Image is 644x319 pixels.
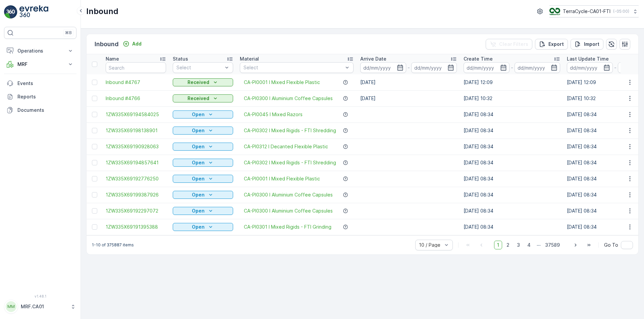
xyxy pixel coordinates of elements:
button: Open [173,223,233,231]
span: CA-PI0302 I Mixed Rigids - FTI Shredding [244,159,336,166]
a: 1ZW335X69194857641 [106,159,166,166]
button: Received [173,78,233,86]
input: Search [106,62,166,73]
span: Go To [604,242,618,248]
p: Name [106,56,119,62]
p: Open [192,175,205,182]
p: Create Time [464,56,493,62]
p: Clear Filters [499,41,528,48]
td: [DATE] 08:34 [460,171,563,187]
button: Received [173,94,233,102]
td: [DATE] 08:34 [460,106,563,123]
p: ( -05:00 ) [613,9,629,14]
p: - [408,64,410,72]
p: Import [584,41,599,48]
td: [DATE] 08:34 [460,155,563,171]
p: Received [187,79,209,86]
input: dd/mm/yyyy [567,62,613,73]
button: Open [173,159,233,167]
a: Documents [4,103,76,117]
button: Open [173,175,233,183]
button: Open [173,191,233,199]
div: Toggle Row Selected [92,208,97,214]
button: Open [173,143,233,151]
span: Inbound #4767 [106,79,166,86]
a: 1ZW335X69198138901 [106,127,166,134]
p: Events [17,80,74,87]
button: MRF [4,58,76,71]
p: Open [192,191,205,198]
td: [DATE] 08:34 [460,187,563,203]
p: Add [132,41,142,47]
p: ... [537,241,541,249]
p: Status [173,56,188,62]
input: dd/mm/yyyy [411,62,457,73]
p: Received [187,95,209,102]
span: 2 [503,241,513,249]
p: Open [192,159,205,166]
a: 1ZW335X69192297072 [106,208,166,214]
td: [DATE] 10:32 [460,90,563,106]
button: Import [571,39,603,50]
a: 1ZW335X69191395388 [106,224,166,230]
p: MRF [17,61,63,68]
div: Toggle Row Selected [92,80,97,85]
div: Toggle Row Selected [92,112,97,117]
button: MMMRF.CA01 [4,300,76,314]
td: [DATE] 08:34 [460,123,563,139]
p: Open [192,224,205,230]
td: [DATE] [357,90,460,106]
input: dd/mm/yyyy [464,62,509,73]
button: Export [535,39,568,50]
span: CA-PI0045 I Mixed Razors [244,111,303,118]
button: Open [173,127,233,135]
button: Open [173,207,233,215]
span: 3 [514,241,523,249]
a: CA-PI0302 I Mixed Rigids - FTI Shredding [244,127,336,134]
p: 1-10 of 375887 items [92,242,134,248]
img: logo_light-DOdMpM7g.png [19,5,48,19]
a: CA-PI0301 I Mixed Rigids - FTI Grinding [244,224,331,230]
img: logo [4,5,17,19]
span: 1ZW335X69194584025 [106,111,166,118]
p: Open [192,127,205,134]
a: CA-PI0300 I Aluminium Coffee Capsules [244,191,333,198]
p: Documents [17,107,74,113]
p: Inbound [95,39,119,49]
a: Events [4,77,76,90]
div: Toggle Row Selected [92,176,97,181]
p: - [511,64,513,72]
div: Toggle Row Selected [92,96,97,101]
p: Open [192,208,205,214]
button: Clear Filters [486,39,532,50]
img: TC_BVHiTW6.png [549,8,560,15]
a: Inbound #4766 [106,95,166,102]
p: TerraCycle-CA01-FTI [563,8,610,15]
button: Add [120,40,144,48]
a: CA-PI0300 I Aluminium Coffee Capsules [244,208,333,214]
p: Operations [17,48,63,54]
a: CA-PI0001 I Mixed Flexible Plastic [244,175,320,182]
button: Operations [4,44,76,58]
a: 1ZW335X69192776250 [106,175,166,182]
p: - [614,64,616,72]
td: [DATE] 12:09 [460,74,563,90]
a: 1ZW335X69199387926 [106,191,166,198]
p: Last Update Time [567,56,609,62]
div: Toggle Row Selected [92,192,97,197]
p: MRF.CA01 [21,303,67,310]
div: Toggle Row Selected [92,144,97,149]
span: 4 [524,241,534,249]
td: [DATE] 08:34 [460,219,563,235]
p: Export [548,41,564,48]
p: Select [244,64,343,71]
p: Open [192,111,205,118]
p: Open [192,143,205,150]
